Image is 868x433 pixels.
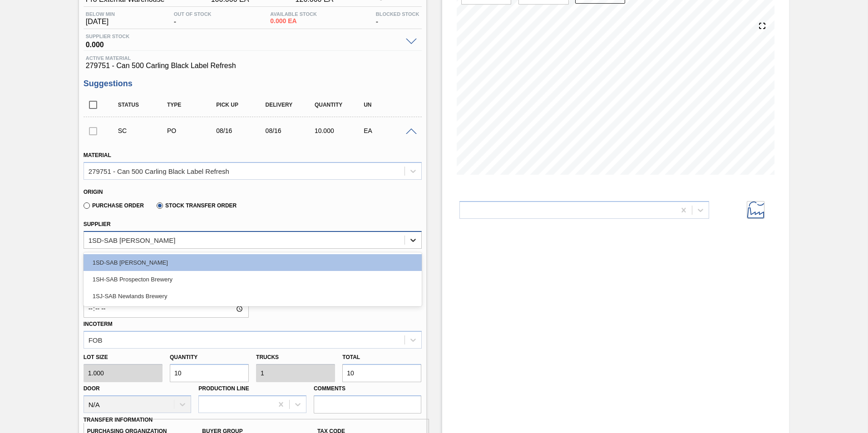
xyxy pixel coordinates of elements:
[312,102,367,108] div: Quantity
[84,385,100,392] label: Door
[84,321,113,327] label: Incoterm
[116,102,171,108] div: Status
[314,382,422,395] label: Comments
[361,102,416,108] div: UN
[376,11,419,17] span: Blocked Stock
[165,102,220,108] div: Type
[84,202,144,209] label: Purchase Order
[374,11,422,26] div: -
[89,167,229,175] div: 279751 - Can 500 Carling Black Label Refresh
[157,202,237,209] label: Stock Transfer Order
[89,236,176,244] div: 1SD-SAB [PERSON_NAME]
[84,221,111,227] label: Supplier
[86,34,401,39] span: Supplier Stock
[270,11,317,17] span: Available Stock
[165,127,220,134] div: Purchase order
[214,127,269,134] div: 08/16/2025
[84,152,111,158] label: Material
[86,62,419,70] span: 279751 - Can 500 Carling Black Label Refresh
[170,354,197,360] label: Quantity
[214,102,269,108] div: Pick up
[84,271,422,288] div: 1SH-SAB Prospecton Brewery
[84,79,422,89] h3: Suggestions
[172,11,214,26] div: -
[84,288,422,305] div: 1SJ-SAB Newlands Brewery
[263,127,318,134] div: 08/16/2025
[86,18,115,26] span: [DATE]
[86,11,115,17] span: Below Min
[174,11,212,17] span: Out Of Stock
[256,354,279,360] label: Trucks
[116,127,171,134] div: Suggestion Created
[84,351,163,364] label: Lot size
[86,55,419,61] span: Active Material
[263,102,318,108] div: Delivery
[86,39,401,48] span: 0.000
[270,18,317,25] span: 0.000 EA
[89,336,103,344] div: FOB
[84,417,153,423] label: Transfer Information
[198,385,249,392] label: Production Line
[361,127,416,134] div: EA
[84,254,422,271] div: 1SD-SAB [PERSON_NAME]
[342,354,360,360] label: Total
[84,189,103,195] label: Origin
[312,127,367,134] div: 10.000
